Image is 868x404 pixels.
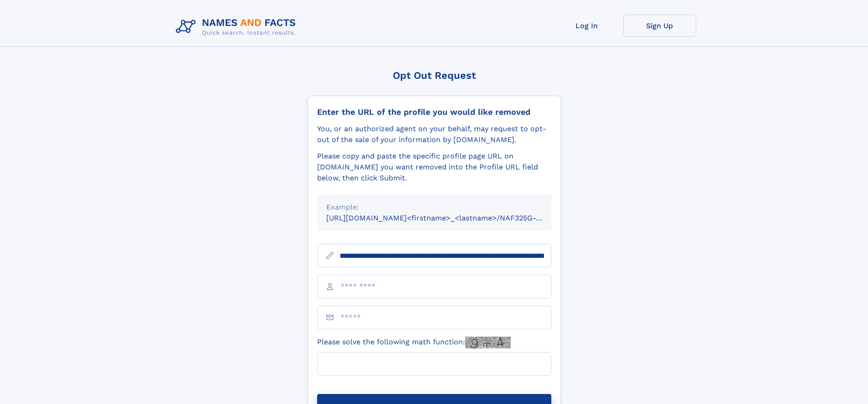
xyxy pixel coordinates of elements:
[172,15,303,39] img: Logo Names and Facts
[326,202,542,213] div: Example:
[550,15,623,37] a: Log In
[317,151,551,184] div: Please copy and paste the specific profile page URL on [DOMAIN_NAME] you want removed into the Pr...
[326,214,569,222] small: [URL][DOMAIN_NAME]<firstname>_<lastname>/NAF325G-xxxxxxxx
[317,107,551,117] div: Enter the URL of the profile you would like removed
[317,337,511,348] label: Please solve the following math function:
[317,123,551,145] div: You, or an authorized agent on your behalf, may request to opt-out of the sale of your informatio...
[308,70,561,81] div: Opt Out Request
[623,15,696,37] a: Sign Up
